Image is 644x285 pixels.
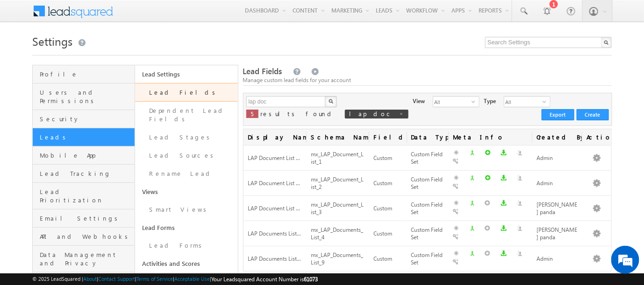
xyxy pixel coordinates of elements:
[411,175,444,193] div: Custom Field Set
[433,97,472,107] span: All
[40,133,132,141] span: Leads
[369,129,407,145] span: Field Type
[33,183,135,209] a: Lead Prioritization
[373,153,402,163] div: Custom
[311,225,364,243] div: mx_LAP_Documents_List_4
[33,246,135,272] a: Data Management and Privacy
[135,236,237,255] a: Lead Forms
[248,154,301,161] span: LAP Document List ...
[40,214,132,222] span: Email Settings
[33,165,135,183] a: Lead Tracking
[40,188,132,204] span: Lead Prioritization
[537,153,577,163] div: Admin
[411,200,444,218] div: Custom Field Set
[251,110,254,118] span: 5
[472,99,479,104] span: select
[373,254,402,264] div: Custom
[135,146,237,165] a: Lead Sources
[537,200,577,218] div: [PERSON_NAME] panda
[40,232,132,241] span: API and Webhooks
[83,276,97,282] a: About
[33,128,135,146] a: Leads
[248,230,301,237] span: LAP Documents List...
[174,276,210,282] a: Acceptable Use
[135,102,237,128] a: Dependent Lead Fields
[32,34,72,49] span: Settings
[135,83,237,102] a: Lead Fields
[40,70,132,78] span: Profile
[411,150,444,167] div: Custom Field Set
[135,201,237,219] a: Smart Views
[243,76,612,84] div: Manage custom lead fields for your account
[261,110,335,118] span: results found
[373,204,402,214] div: Custom
[135,219,237,236] a: Lead Forms
[40,151,132,160] span: Mobile App
[40,88,132,105] span: Users and Permissions
[40,115,132,123] span: Security
[135,183,237,201] a: Views
[33,83,135,110] a: Users and Permissions
[135,255,237,272] a: Activities and Scores
[537,225,577,243] div: [PERSON_NAME] panda
[582,129,611,145] span: Actions
[311,150,364,167] div: mx_LAP_Document_List_1
[485,37,612,48] input: Search Settings
[243,66,282,76] span: Lead Fields
[373,179,402,188] div: Custom
[411,225,444,243] div: Custom Field Set
[98,276,135,282] a: Contact Support
[504,97,543,107] span: All
[306,129,369,145] span: Schema Name
[537,254,577,264] div: Admin
[136,276,173,282] a: Terms of Service
[211,276,318,283] span: Your Leadsquared Account Number is
[311,200,364,218] div: mx_LAP_Document_List_3
[311,250,364,268] div: mx_LAP_Documents_List_9
[32,275,318,284] span: © 2025 LeadSquared | | | | |
[33,146,135,165] a: Mobile App
[40,169,132,178] span: Lead Tracking
[135,165,237,183] a: Rename Lead
[413,96,425,105] div: View
[248,180,301,187] span: LAP Document List ...
[373,229,402,239] div: Custom
[542,109,574,120] button: Export
[135,65,237,83] a: Lead Settings
[311,175,364,193] div: mx_LAP_Document_List_2
[248,205,301,212] span: LAP Document List ...
[448,129,532,145] span: Meta Info
[33,228,135,246] a: API and Webhooks
[33,110,135,128] a: Security
[350,110,394,118] span: lap doc
[407,129,448,145] span: Data Type
[532,129,582,145] span: Created By
[40,250,132,267] span: Data Management and Privacy
[33,65,135,83] a: Profile
[543,99,550,104] span: select
[304,276,318,283] span: 61073
[484,96,496,105] div: Type
[411,250,444,268] div: Custom Field Set
[329,99,333,104] img: Search
[135,128,237,146] a: Lead Stages
[248,255,301,262] span: LAP Documents List...
[537,179,577,188] div: Admin
[243,129,306,145] span: Display Name
[577,109,609,120] button: Create
[33,209,135,228] a: Email Settings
